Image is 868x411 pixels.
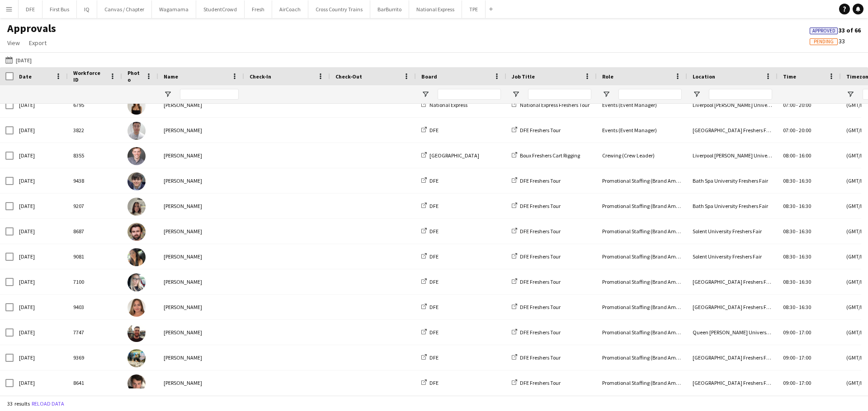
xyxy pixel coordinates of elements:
div: Promotional Staffing (Brand Ambassadors) [597,370,687,395]
span: DFE [429,203,439,209]
a: Export [25,37,50,49]
div: [DATE] [14,269,68,294]
span: 08:00 [783,152,795,159]
span: DFE [429,127,439,134]
span: DFE [429,354,439,361]
div: Promotional Staffing (Brand Ambassadors) [597,269,687,294]
span: 08:30 [783,228,795,235]
span: 09:00 [783,354,795,361]
div: 8641 [68,370,122,395]
button: TPE [462,0,486,18]
span: Date [19,73,32,80]
span: - [796,354,798,361]
span: - [796,253,798,260]
button: First Bus [42,0,77,18]
a: DFE [421,177,439,184]
span: Export [29,39,47,47]
span: DFE [429,278,439,285]
div: 3822 [68,118,122,143]
span: - [796,329,798,336]
span: Photo [127,69,142,83]
div: 7100 [68,269,122,294]
div: [PERSON_NAME] [158,143,244,168]
div: [PERSON_NAME] [158,118,244,143]
span: Job Title [512,73,535,80]
div: [DATE] [14,370,68,395]
div: Solent University Freshers Fair [687,219,778,244]
a: DFE Freshers Tour [512,228,561,235]
div: Promotional Staffing (Brand Ambassadors) [597,345,687,370]
a: DFE Freshers Tour [512,278,561,285]
div: 9369 [68,345,122,370]
button: BarBurrito [370,0,409,18]
button: [DATE] [4,55,33,65]
span: DFE [429,228,439,235]
button: Open Filter Menu [693,90,701,98]
div: [PERSON_NAME] [158,92,244,117]
span: DFE Freshers Tour [520,379,561,386]
a: DFE Freshers Tour [512,177,561,184]
button: Open Filter Menu [846,90,854,98]
div: [PERSON_NAME] [158,168,244,193]
div: Promotional Staffing (Brand Ambassadors) [597,320,687,345]
a: Boux Freshers Cart Rigging [512,152,580,159]
div: 8355 [68,143,122,168]
div: Crewing (Crew Leader) [597,143,687,168]
a: DFE Freshers Tour [512,304,561,310]
input: Location Filter Input [709,89,772,100]
a: DFE [421,329,439,336]
span: 20:00 [799,102,811,108]
span: 17:00 [799,329,811,336]
button: Reload data [30,399,66,409]
span: Approved [812,28,835,34]
span: 33 of 66 [810,26,861,34]
span: 16:30 [799,177,811,184]
div: 9081 [68,244,122,269]
div: 7747 [68,320,122,345]
div: Events (Event Manager) [597,92,687,117]
a: DFE Freshers Tour [512,354,561,361]
span: Check-In [250,73,271,80]
a: DFE [421,253,439,260]
span: - [796,102,798,108]
div: [DATE] [14,244,68,269]
span: DFE Freshers Tour [520,177,561,184]
button: IQ [77,0,97,18]
img: Aimee Murden [127,299,146,317]
span: 08:30 [783,278,795,285]
button: Wagamama [152,0,196,18]
span: - [796,152,798,159]
span: DFE [429,177,439,184]
a: DFE [421,278,439,285]
img: CHLOE BUTLER [127,97,146,115]
input: Job Title Filter Input [528,89,591,100]
a: View [4,37,24,49]
div: 8687 [68,219,122,244]
button: DFE [19,0,42,18]
div: [DATE] [14,92,68,117]
input: Name Filter Input [180,89,239,100]
span: 17:00 [799,354,811,361]
div: [GEOGRAPHIC_DATA] Freshers Fair [687,269,778,294]
div: [GEOGRAPHIC_DATA] Freshers Fair [687,345,778,370]
span: DFE [429,304,439,310]
a: [GEOGRAPHIC_DATA] [421,152,479,159]
div: 9438 [68,168,122,193]
a: DFE Freshers Tour [512,203,561,209]
a: National Express Freshers Tour [512,102,590,108]
span: 08:30 [783,177,795,184]
div: [PERSON_NAME] [158,295,244,319]
div: [PERSON_NAME] [158,269,244,294]
button: Cross Country Trains [308,0,370,18]
span: 16:30 [799,253,811,260]
div: [PERSON_NAME] [158,194,244,218]
span: DFE [429,329,439,336]
div: Promotional Staffing (Brand Ambassadors) [597,244,687,269]
span: DFE Freshers Tour [520,228,561,235]
span: - [796,203,798,209]
span: - [796,127,798,134]
img: Alexander Sleigh [127,223,146,241]
div: Liverpool [PERSON_NAME] University Freshers Fair [687,143,778,168]
button: Open Filter Menu [421,90,429,98]
div: [GEOGRAPHIC_DATA] Freshers Fair [687,295,778,319]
